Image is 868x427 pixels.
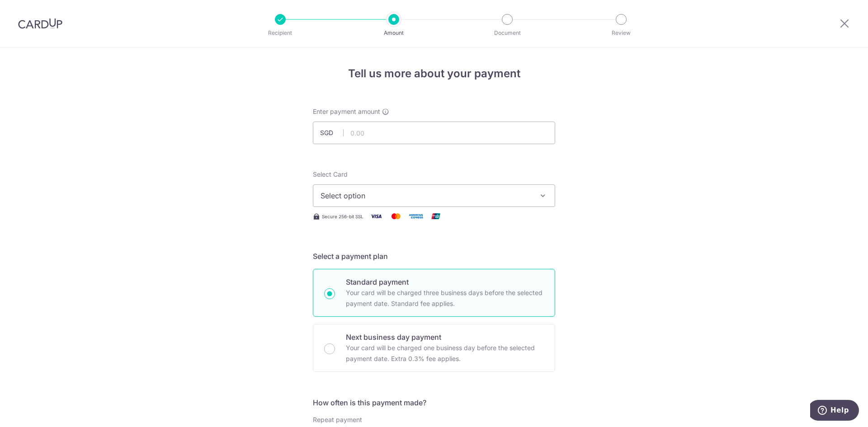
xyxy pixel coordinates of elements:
h4: Tell us more about your payment [313,66,555,82]
h5: How often is this payment made? [313,397,555,408]
img: Union Pay [427,211,445,222]
p: Review [588,28,655,38]
iframe: Opens a widget where you can find more information [810,400,859,422]
p: Amount [360,28,427,38]
p: Standard payment [346,277,544,287]
span: Enter payment amount [313,107,380,116]
img: Mastercard [387,211,405,222]
p: Recipient [247,28,314,38]
p: Document [474,28,541,38]
span: SGD [320,128,344,137]
h5: Select a payment plan [313,251,555,262]
span: translation missing: en.payables.payment_networks.credit_card.summary.labels.select_card [313,170,348,178]
img: American Express [407,211,425,222]
img: Visa [367,211,385,222]
label: Repeat payment [313,415,362,424]
p: Your card will be charged three business days before the selected payment date. Standard fee appl... [346,287,544,309]
p: Your card will be charged one business day before the selected payment date. Extra 0.3% fee applies. [346,343,544,364]
button: Select option [313,184,555,207]
input: 0.00 [313,122,555,144]
p: Next business day payment [346,332,544,343]
span: Secure 256-bit SSL [322,213,363,220]
span: Select option [321,190,531,201]
img: CardUp [18,18,62,29]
